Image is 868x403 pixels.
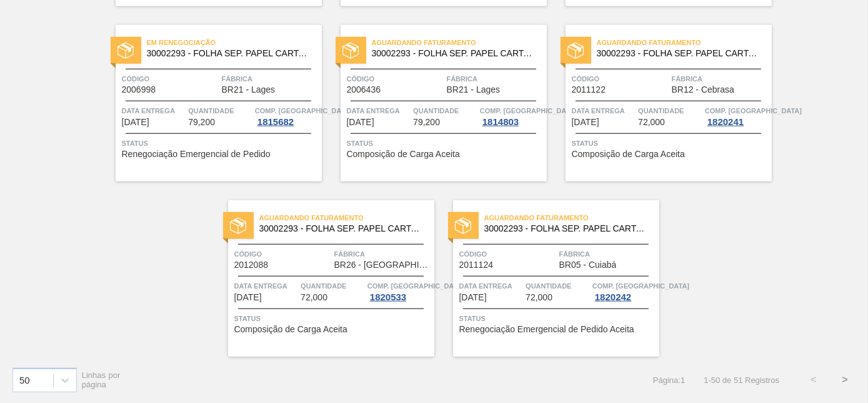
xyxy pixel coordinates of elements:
span: Status [122,137,319,150]
div: 1820242 [592,292,634,302]
span: Em renegociação [147,36,322,49]
a: Comp. [GEOGRAPHIC_DATA]1815682 [255,105,319,127]
span: 30002293 - FOLHA SEP. PAPEL CARTAO 1200x1000M 350g [484,224,649,233]
img: status [230,218,246,234]
div: 1814803 [480,117,521,127]
span: BR21 - Lages [222,85,276,94]
a: Comp. [GEOGRAPHIC_DATA]1820241 [705,105,769,127]
span: Quantidade [413,105,477,117]
span: Comp. Carga [367,280,464,292]
img: status [567,43,584,59]
span: Fábrica [559,248,656,260]
span: Aguardando Faturamento [372,36,547,49]
span: Aguardando Faturamento [484,212,659,224]
span: Data entrega [122,105,186,117]
span: Fábrica [447,73,544,85]
span: 29/09/2025 [122,118,149,127]
span: Linhas por página [82,370,121,389]
span: 2006436 [347,85,381,94]
div: 1820241 [705,117,746,127]
span: 29/09/2025 [347,118,374,127]
a: Comp. [GEOGRAPHIC_DATA]1820533 [367,280,431,302]
span: BR05 - Cuiabá [559,260,617,270]
span: Página : 1 [653,375,685,385]
button: < [798,364,829,395]
span: 2011124 [459,260,494,270]
img: status [455,218,471,234]
span: Quantidade [188,105,252,117]
span: BR12 - Cebrasa [672,85,734,94]
span: 01/10/2025 [459,293,487,302]
span: Quantidade [301,280,364,292]
span: 72,000 [638,118,665,127]
span: Aguardando Faturamento [597,36,772,49]
span: Fábrica [222,73,319,85]
a: Comp. [GEOGRAPHIC_DATA]1820242 [592,280,656,302]
span: 29/09/2025 [572,118,599,127]
span: Comp. Carga [255,105,352,117]
span: Comp. Carga [592,280,689,292]
span: Código [122,73,219,85]
div: 50 [19,375,30,385]
span: Comp. Carga [480,105,577,117]
span: Status [459,312,656,325]
span: Código [572,73,669,85]
span: Status [572,137,769,150]
span: Renegociação Emergencial de Pedido [122,150,271,159]
span: BR21 - Lages [447,85,501,94]
span: Composição de Carga Aceita [234,325,347,334]
span: Data entrega [234,280,298,292]
img: status [342,43,359,59]
span: 1 - 50 de 51 Registros [704,375,779,385]
a: statusAguardando Faturamento30002293 - FOLHA SEP. PAPEL CARTAO 1200x1000M 350gCódigo2012088Fábric... [209,200,434,357]
div: 1815682 [255,117,296,127]
a: statusAguardando Faturamento30002293 - FOLHA SEP. PAPEL CARTAO 1200x1000M 350gCódigo2011122Fábric... [547,25,772,181]
span: 30002293 - FOLHA SEP. PAPEL CARTAO 1200x1000M 350g [259,224,424,233]
span: 2006998 [122,85,156,94]
span: 2011122 [572,85,606,94]
span: Aguardando Faturamento [259,212,434,224]
span: 30002293 - FOLHA SEP. PAPEL CARTAO 1200x1000M 350g [597,49,762,58]
span: 72,000 [301,293,327,302]
span: Comp. Carga [705,105,802,117]
a: statusEm renegociação30002293 - FOLHA SEP. PAPEL CARTAO 1200x1000M 350gCódigo2006998FábricaBR21 -... [97,25,322,181]
a: Comp. [GEOGRAPHIC_DATA]1814803 [480,105,544,127]
span: Composição de Carga Aceita [347,150,460,159]
span: Renegociação Emergencial de Pedido Aceita [459,325,634,334]
span: Fábrica [334,248,431,260]
span: 30/09/2025 [234,293,262,302]
span: 2012088 [234,260,269,270]
span: Código [347,73,444,85]
button: > [829,364,861,395]
span: 30002293 - FOLHA SEP. PAPEL CARTAO 1200x1000M 350g [147,49,312,58]
span: Quantidade [638,105,702,117]
span: Data entrega [347,105,411,117]
img: status [117,43,134,59]
span: 79,200 [188,118,215,127]
a: statusAguardando Faturamento30002293 - FOLHA SEP. PAPEL CARTAO 1200x1000M 350gCódigo2006436Fábric... [322,25,547,181]
span: 72,000 [526,293,552,302]
span: BR26 - Uberlândia [334,260,431,270]
span: 30002293 - FOLHA SEP. PAPEL CARTAO 1200x1000M 350g [372,49,537,58]
span: Código [234,248,331,260]
a: statusAguardando Faturamento30002293 - FOLHA SEP. PAPEL CARTAO 1200x1000M 350gCódigo2011124Fábric... [434,200,659,357]
span: Quantidade [526,280,589,292]
span: 79,200 [413,118,440,127]
span: Status [347,137,544,150]
span: Data entrega [572,105,636,117]
span: Código [459,248,556,260]
div: 1820533 [367,292,409,302]
span: Data entrega [459,280,523,292]
span: Status [234,312,431,325]
span: Fábrica [672,73,769,85]
span: Composição de Carga Aceita [572,150,685,159]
